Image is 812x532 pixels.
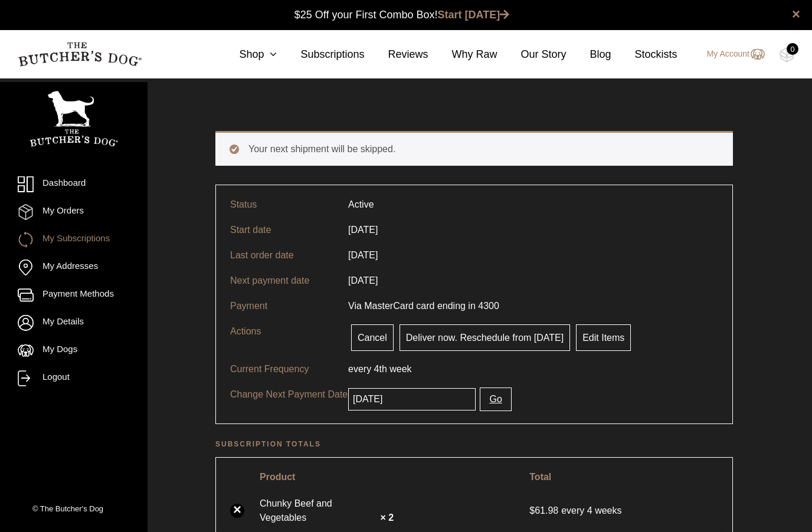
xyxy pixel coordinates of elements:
[400,324,570,351] a: Deliver now. Reschedule from [DATE]
[341,242,385,268] td: [DATE]
[792,7,800,21] a: close
[18,204,130,220] a: My Orders
[695,47,765,61] a: My Account
[522,465,725,490] th: Total
[529,505,535,515] span: $
[348,301,499,311] span: Via MasterCard card ending in 4300
[438,9,510,21] a: Start [DATE]
[780,47,794,63] img: TBD_Cart-Empty.png
[18,260,130,275] a: My Addresses
[260,497,378,525] a: Chunky Beef and Vegetables
[30,91,118,147] img: TBD_Portrait_Logo_White.png
[18,176,130,192] a: Dashboard
[223,192,341,217] td: Status
[428,47,497,63] a: Why Raw
[230,504,244,518] a: ×
[351,324,394,351] a: Cancel
[223,242,341,268] td: Last order date
[611,47,677,63] a: Stockists
[348,364,387,374] span: every 4th
[215,47,277,63] a: Shop
[18,315,130,331] a: My Details
[341,192,381,217] td: Active
[497,47,567,63] a: Our Story
[223,318,341,356] td: Actions
[529,505,561,515] span: 61.98
[223,293,341,318] td: Payment
[380,513,394,523] strong: × 2
[18,232,130,248] a: My Subscriptions
[18,343,130,359] a: My Dogs
[567,47,611,63] a: Blog
[18,370,130,386] a: Logout
[215,438,733,450] h2: Subscription totals
[341,268,385,293] td: [DATE]
[223,217,341,242] td: Start date
[223,268,341,293] td: Next payment date
[341,217,385,242] td: [DATE]
[230,387,348,402] p: Change Next Payment Date
[787,43,798,55] div: 0
[480,387,511,411] button: Go
[522,491,725,530] td: every 4 weeks
[18,287,130,303] a: Payment Methods
[215,131,733,166] div: Your next shipment will be skipped.
[576,324,631,351] a: Edit Items
[277,47,364,63] a: Subscriptions
[389,364,411,374] span: week
[364,47,428,63] a: Reviews
[253,465,521,490] th: Product
[230,362,348,376] p: Current Frequency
